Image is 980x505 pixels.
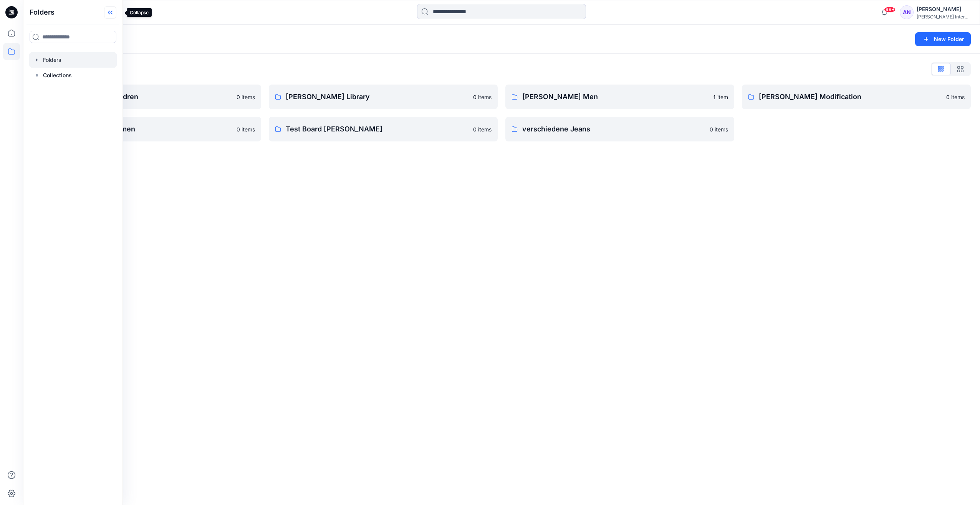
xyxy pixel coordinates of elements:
[269,85,498,109] a: [PERSON_NAME] Library0 items
[473,93,492,101] p: 0 items
[286,91,468,102] p: [PERSON_NAME] Library
[32,117,261,141] a: [PERSON_NAME] Women0 items
[237,93,255,101] p: 0 items
[713,93,728,101] p: 1 item
[473,125,492,133] p: 0 items
[32,85,261,109] a: [PERSON_NAME] Children0 items
[237,125,255,133] p: 0 items
[269,117,498,141] a: Test Board [PERSON_NAME]0 items
[915,32,971,46] button: New Folder
[884,7,896,13] span: 99+
[522,124,705,135] p: verschiedene Jeans
[43,71,72,80] p: Collections
[522,91,709,102] p: [PERSON_NAME] Men
[759,91,942,102] p: [PERSON_NAME] Modification
[742,85,971,109] a: [PERSON_NAME] Modification0 items
[946,93,965,101] p: 0 items
[917,14,970,20] div: [PERSON_NAME] International
[49,124,232,135] p: [PERSON_NAME] Women
[505,85,734,109] a: [PERSON_NAME] Men1 item
[900,5,914,19] div: AN
[710,125,728,133] p: 0 items
[286,124,468,135] p: Test Board [PERSON_NAME]
[917,5,970,14] div: [PERSON_NAME]
[505,117,734,141] a: verschiedene Jeans0 items
[49,91,232,102] p: [PERSON_NAME] Children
